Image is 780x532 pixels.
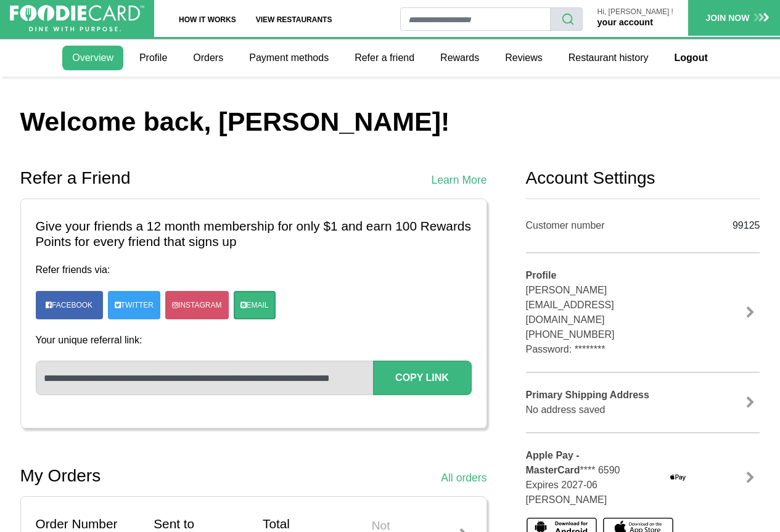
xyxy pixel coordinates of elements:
[36,334,472,346] h4: Your unique referral link:
[10,5,144,32] img: FoodieCard; Eat, Drink, Save, Donate
[526,268,692,357] div: [PERSON_NAME] [EMAIL_ADDRESS][DOMAIN_NAME] [PHONE_NUMBER] Password: ********
[597,17,653,27] a: your account
[400,7,550,31] input: restaurant search
[526,404,606,415] span: No address saved
[40,294,98,316] a: Facebook
[247,300,269,311] span: Email
[550,7,583,31] button: search
[154,517,244,532] h5: Sent to
[517,448,655,507] div: **** 6590 Expires 2027-06 [PERSON_NAME]
[36,517,136,532] h5: Order Number
[432,172,487,188] a: Learn More
[526,450,580,475] b: Apple Pay - MasterCard
[20,168,131,189] h2: Refer a Friend
[526,168,760,189] h2: Account Settings
[52,301,92,309] span: Facebook
[559,46,659,70] a: Restaurant history
[710,214,760,237] div: 99125
[597,8,673,16] p: Hi, [PERSON_NAME] !
[441,470,486,486] a: All orders
[526,390,649,400] b: Primary Shipping Address
[121,300,154,311] span: Twitter
[62,46,123,70] a: Overview
[178,300,221,311] span: Instagram
[108,291,160,319] a: Twitter
[526,270,557,280] b: Profile
[183,46,233,70] a: Orders
[495,46,552,70] a: Reviews
[129,46,177,70] a: Profile
[234,291,276,319] a: Email
[345,46,424,70] a: Refer a friend
[526,218,692,233] div: Customer number
[20,465,101,486] h2: My Orders
[165,291,228,319] a: Instagram
[430,46,489,70] a: Rewards
[36,219,472,250] h3: Give your friends a 12 month membership for only $1 and earn 100 Rewards Points for every friend ...
[665,46,718,70] a: Logout
[239,46,339,70] a: Payment methods
[263,517,353,532] h5: Total
[20,106,760,138] h1: Welcome back, [PERSON_NAME]!
[36,264,472,276] h4: Refer friends via:
[373,361,472,395] button: Copy Link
